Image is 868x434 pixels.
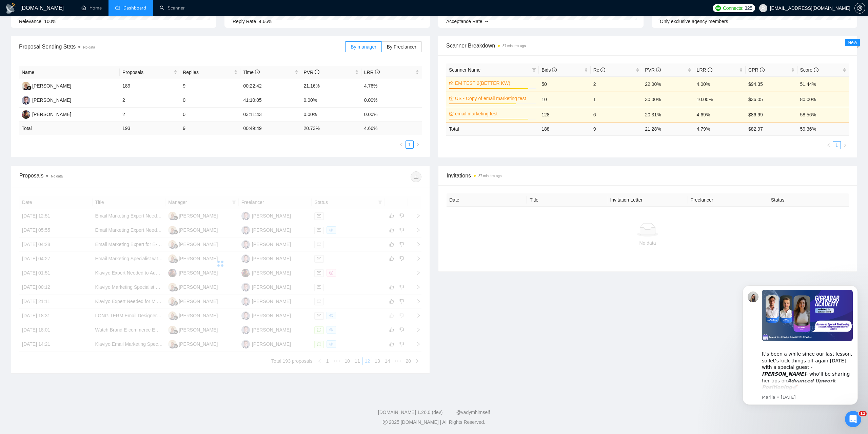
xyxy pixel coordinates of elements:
[833,141,841,149] a: 1
[120,79,180,93] td: 189
[32,82,71,90] div: [PERSON_NAME]
[5,3,16,14] img: logo
[180,108,240,122] td: 0
[301,122,361,135] td: 20.73 %
[243,70,259,75] span: Time
[399,143,403,147] span: left
[383,420,388,424] span: copyright
[19,19,41,24] span: Relevance
[539,76,590,92] td: 50
[732,275,868,416] iframe: Intercom notifications message
[697,67,712,73] span: LRR
[22,82,30,90] img: AS
[240,93,301,108] td: 41:10:05
[449,111,454,116] span: crown
[180,66,240,79] th: Replies
[745,4,752,12] span: 325
[761,6,766,11] span: user
[449,67,480,73] span: Scanner Name
[814,68,818,72] span: info-circle
[447,193,527,207] th: Date
[22,110,30,119] img: MA
[539,107,590,122] td: 128
[694,92,746,107] td: 10.00%
[715,5,721,11] img: upwork-logo.png
[397,140,406,149] button: left
[541,67,557,73] span: Bids
[301,79,361,93] td: 21.16%
[122,69,172,76] span: Proposals
[446,19,482,24] span: Acceptance Rate
[414,140,422,149] button: right
[591,122,642,135] td: 9
[748,67,764,73] span: CPR
[833,141,841,149] li: 1
[180,122,240,135] td: 9
[115,5,120,10] span: dashboard
[746,76,797,92] td: $94.35
[688,193,768,207] th: Freelancer
[746,107,797,122] td: $86.99
[642,107,694,122] td: 20.31%
[532,68,536,72] span: filter
[746,122,797,135] td: $ 82.97
[539,92,590,107] td: 10
[607,193,688,207] th: Invitation Letter
[22,111,71,117] a: MA[PERSON_NAME]
[315,70,319,74] span: info-circle
[854,3,865,14] button: setting
[591,76,642,92] td: 2
[768,193,849,207] th: Status
[32,111,71,118] div: [PERSON_NAME]
[825,141,833,149] li: Previous Page
[841,141,849,149] li: Next Page
[364,70,380,75] span: LRR
[361,93,422,108] td: 0.00%
[44,19,56,24] span: 100%
[760,68,765,72] span: info-circle
[552,68,557,72] span: info-circle
[855,5,865,11] span: setting
[449,81,454,86] span: crown
[240,79,301,93] td: 00:22:42
[531,65,537,75] span: filter
[455,110,535,117] a: email marketing test
[656,68,661,72] span: info-circle
[387,44,416,50] span: By Freelancer
[240,122,301,135] td: 00:49:49
[123,5,146,11] span: Dashboard
[301,108,361,122] td: 0.00%
[708,68,712,72] span: info-circle
[180,93,240,108] td: 0
[797,122,849,135] td: 59.36 %
[446,122,539,135] td: Total
[361,108,422,122] td: 0.00%
[642,76,694,92] td: 22.00%
[27,86,32,90] img: gigradar-bm.png
[527,193,607,207] th: Title
[183,69,233,76] span: Replies
[642,92,694,107] td: 30.00%
[255,70,260,74] span: info-circle
[449,96,454,101] span: crown
[446,41,849,50] span: Scanner Breakdown
[797,107,849,122] td: 58.56%
[827,143,831,147] span: left
[180,79,240,93] td: 9
[397,140,406,149] li: Previous Page
[843,143,847,147] span: right
[5,419,863,426] div: 2025 [DOMAIN_NAME] | All Rights Reserved.
[406,140,414,149] li: 1
[845,411,861,427] iframe: Intercom live chat
[797,92,849,107] td: 80.00%
[83,45,95,49] span: No data
[375,70,380,74] span: info-circle
[51,174,63,178] span: No data
[22,97,71,102] a: GT[PERSON_NAME]
[797,76,849,92] td: 51.44%
[19,66,120,79] th: Name
[22,83,71,88] a: AS[PERSON_NAME]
